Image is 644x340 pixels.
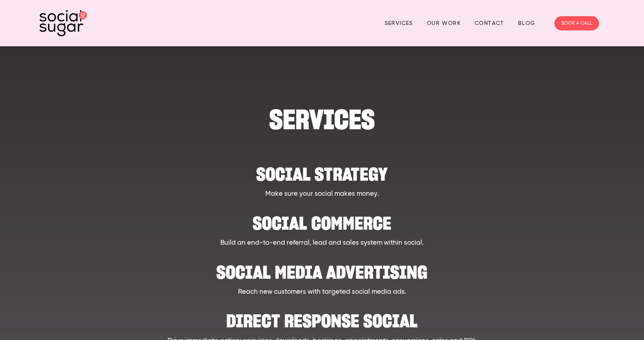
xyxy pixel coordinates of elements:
[385,17,413,29] a: Services
[78,305,566,329] h2: Direct Response Social
[78,207,566,248] a: Social Commerce Build an end-to-end referral, lead and sales system within social.
[39,10,87,36] img: SocialSugar
[78,256,566,280] h2: Social Media Advertising
[78,256,566,297] a: Social Media Advertising Reach new customers with targeted social media ads.
[518,17,535,29] a: Blog
[78,158,566,182] h2: Social strategy
[78,238,566,248] p: Build an end-to-end referral, lead and sales system within social.
[427,17,461,29] a: Our Work
[78,158,566,199] a: Social strategy Make sure your social makes money.
[475,17,504,29] a: Contact
[554,16,599,30] a: BOOK A CALL
[78,189,566,199] p: Make sure your social makes money.
[78,207,566,231] h2: Social Commerce
[78,287,566,297] p: Reach new customers with targeted social media ads.
[78,108,566,132] h1: SERVICES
